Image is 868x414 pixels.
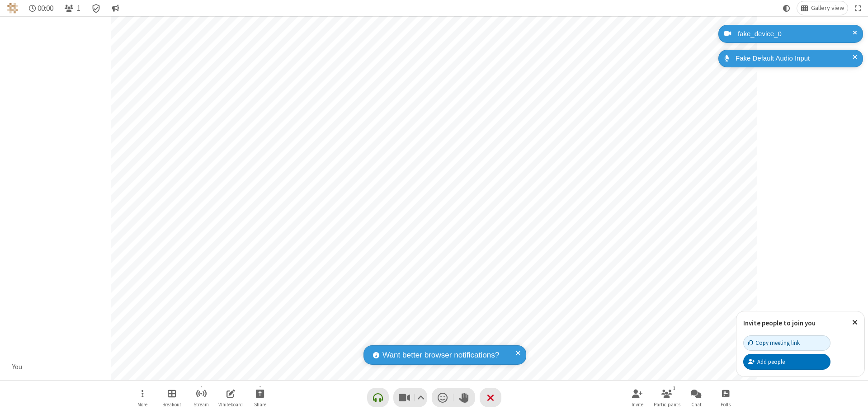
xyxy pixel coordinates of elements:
[743,319,816,327] label: Invite people to join you
[9,362,26,372] div: You
[137,402,147,407] span: More
[453,388,475,407] button: Raise hand
[732,53,856,64] div: Fake Default Audio Input
[743,335,830,351] button: Copy meeting link
[779,1,794,15] button: Using system theme
[246,385,274,410] button: Start sharing
[193,402,209,407] span: Stream
[743,354,830,369] button: Add people
[254,402,266,407] span: Share
[158,385,185,410] button: Manage Breakout Rooms
[162,402,181,407] span: Breakout
[188,385,215,410] button: Start streaming
[432,388,453,407] button: Send a reaction
[25,1,57,15] div: Timer
[632,402,643,407] span: Invite
[129,385,156,410] button: Open menu
[382,349,499,361] span: Want better browser notifications?
[217,385,244,410] button: Open shared whiteboard
[712,385,739,410] button: Open poll
[683,385,710,410] button: Open chat
[367,388,389,407] button: Connect your audio
[77,4,80,13] span: 1
[721,402,731,407] span: Polls
[88,1,105,15] div: Meeting details Encryption enabled
[218,402,243,407] span: Whiteboard
[797,1,848,15] button: Change layout
[393,388,427,407] button: Stop video (⌘+Shift+V)
[735,29,856,39] div: fake_device_0
[7,3,18,14] img: QA Selenium DO NOT DELETE OR CHANGE
[748,339,800,347] div: Copy meeting link
[845,311,864,334] button: Close popover
[38,4,53,13] span: 00:00
[691,402,702,407] span: Chat
[61,1,84,15] button: Open participant list
[653,385,680,410] button: Open participant list
[624,385,651,410] button: Invite participants (⌘+Shift+I)
[415,388,427,407] button: Video setting
[670,384,678,392] div: 1
[811,5,844,12] span: Gallery view
[654,402,680,407] span: Participants
[480,388,501,407] button: End or leave meeting
[108,1,123,15] button: Conversation
[851,1,865,15] button: Fullscreen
